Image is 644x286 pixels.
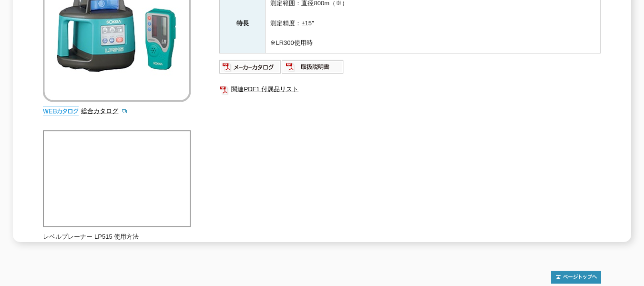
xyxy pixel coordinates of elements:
[43,232,191,242] p: レベルプレーナー LP515 使用方法
[282,59,344,74] img: 取扱説明書
[219,59,282,74] img: メーカーカタログ
[43,106,79,116] img: webカタログ
[219,65,282,73] a: メーカーカタログ
[282,65,344,73] a: 取扱説明書
[81,107,128,115] a: 総合カタログ
[219,83,601,95] a: 関連PDF1 付属品リスト
[551,271,601,284] img: トップページへ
